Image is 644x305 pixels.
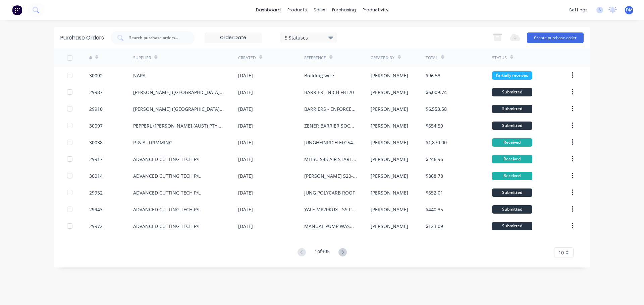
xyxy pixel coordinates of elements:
[492,155,532,163] div: Received
[89,72,103,79] div: 30092
[238,189,253,196] div: [DATE]
[329,5,359,15] div: purchasing
[60,34,104,42] div: Purchase Orders
[426,89,447,96] div: $6,009.74
[426,223,443,230] div: $123.09
[426,172,443,179] div: $868.78
[492,188,532,197] div: Submitted
[492,122,532,130] div: Submitted
[133,156,201,163] div: ADVANCED CUTTING TECH P/L
[426,189,443,196] div: $652.01
[492,222,532,230] div: Submitted
[371,189,408,196] div: [PERSON_NAME]
[133,55,151,61] div: Supplier
[626,7,633,13] span: DM
[238,139,253,146] div: [DATE]
[492,172,532,180] div: Received
[371,206,408,213] div: [PERSON_NAME]
[304,72,334,79] div: Building wire
[89,172,103,179] div: 30014
[89,156,103,163] div: 29917
[128,34,184,41] input: Search purchase orders...
[371,122,408,129] div: [PERSON_NAME]
[304,206,357,213] div: YALE MP20KUX - SS CLADDING - LASERCUTTING
[133,223,201,230] div: ADVANCED CUTTING TECH P/L
[527,32,584,43] button: Create purchase order
[238,89,253,96] div: [DATE]
[371,156,408,163] div: [PERSON_NAME]
[310,5,329,15] div: sales
[371,172,408,179] div: [PERSON_NAME]
[133,122,225,129] div: PEPPERL+[PERSON_NAME] (AUST) PTY LTD
[315,248,330,257] div: 1 of 305
[426,55,438,61] div: Total
[89,105,103,112] div: 29910
[426,105,447,112] div: $6,553.58
[205,33,261,43] input: Order Date
[371,223,408,230] div: [PERSON_NAME]
[426,156,443,163] div: $246.96
[285,34,333,41] div: 5 Statuses
[238,105,253,112] div: [DATE]
[238,156,253,163] div: [DATE]
[492,105,532,113] div: Submitted
[238,172,253,179] div: [DATE]
[558,249,564,256] span: 10
[371,105,408,112] div: [PERSON_NAME]
[371,55,394,61] div: Created By
[566,5,591,15] div: settings
[492,88,532,96] div: Submitted
[304,122,357,129] div: ZENER BARRIER SOCKETS - CPD25 & FBT20
[359,5,392,15] div: productivity
[492,71,532,80] div: Partially received
[304,89,354,96] div: BARRIER - NICH FBT20
[238,223,253,230] div: [DATE]
[133,72,146,79] div: NAPA
[304,156,357,163] div: MITSU S4S AIR START DRY EXHAUST - LASERCUTTING
[284,5,310,15] div: products
[426,122,443,129] div: $654.50
[12,5,22,15] img: Factory
[426,72,440,79] div: $96.53
[89,89,103,96] div: 29987
[426,139,447,146] div: $1,870.00
[89,55,92,61] div: #
[133,172,201,179] div: ADVANCED CUTTING TECH P/L
[371,72,408,79] div: [PERSON_NAME]
[89,189,103,196] div: 29952
[371,89,408,96] div: [PERSON_NAME]
[133,189,201,196] div: ADVANCED CUTTING TECH P/L
[492,205,532,214] div: Submitted
[304,189,355,196] div: JUNG POLYCARB ROOF
[89,122,103,129] div: 30097
[133,105,225,112] div: [PERSON_NAME] ([GEOGRAPHIC_DATA]) PTY LTD
[492,55,507,61] div: Status
[426,206,443,213] div: $440.35
[253,5,284,15] a: dashboard
[304,105,357,112] div: BARRIERS - ENFORCER CPD25
[133,206,201,213] div: ADVANCED CUTTING TECH P/L
[133,89,225,96] div: [PERSON_NAME] ([GEOGRAPHIC_DATA]) PTY LTD
[89,139,103,146] div: 30038
[304,55,326,61] div: Reference
[304,223,357,230] div: MANUAL PUMP WASHER BRACKETS X 10
[133,139,172,146] div: P. & A. TRIMMING
[89,206,103,213] div: 29943
[238,122,253,129] div: [DATE]
[238,206,253,213] div: [DATE]
[621,282,637,298] iframe: Intercom live chat
[89,223,103,230] div: 29972
[238,72,253,79] div: [DATE]
[304,172,357,179] div: [PERSON_NAME] 520-OPC30TT - LASERCUTTING
[371,139,408,146] div: [PERSON_NAME]
[304,139,357,146] div: JUNGHEINRICH EFG545K ANTISTATIC CURTAINS X 1
[492,138,532,147] div: Received
[238,55,256,61] div: Created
